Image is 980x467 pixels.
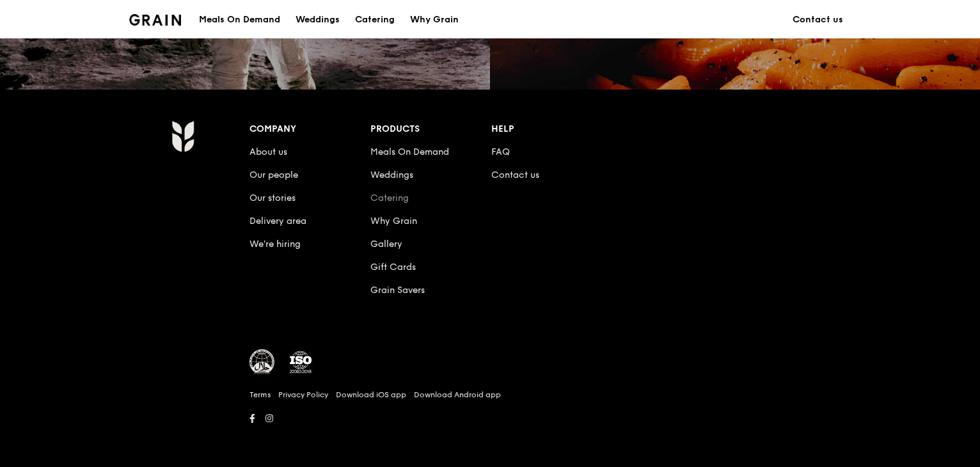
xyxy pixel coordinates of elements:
div: Products [370,120,491,138]
a: Weddings [288,1,347,39]
a: Why Grain [402,1,466,39]
a: Delivery area [249,216,306,226]
a: Our people [249,170,298,180]
div: Help [491,120,612,138]
img: Grain [129,14,181,26]
a: Download iOS app [336,390,406,400]
a: About us [249,146,287,157]
div: Catering [355,1,395,39]
img: ISO Certified [288,349,313,375]
a: Gallery [370,239,402,249]
div: Weddings [296,1,340,39]
a: We’re hiring [249,239,301,249]
div: Company [249,120,370,138]
a: Privacy Policy [278,390,328,400]
a: Weddings [370,170,413,180]
a: Download Android app [414,390,501,400]
img: Grain [171,120,194,152]
a: Grain Savers [370,285,425,296]
a: Gift Cards [370,262,416,273]
a: Contact us [491,170,539,180]
a: Our stories [249,193,296,203]
a: Catering [370,193,409,203]
a: Catering [347,1,402,39]
a: Meals On Demand [370,146,449,157]
h6: Revision [122,427,858,438]
div: Why Grain [410,1,459,39]
a: FAQ [491,146,510,157]
img: MUIS Halal Certified [249,349,275,375]
div: Meals On Demand [199,1,280,39]
a: Contact us [785,1,851,39]
a: Terms [249,390,271,400]
a: Why Grain [370,216,417,226]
